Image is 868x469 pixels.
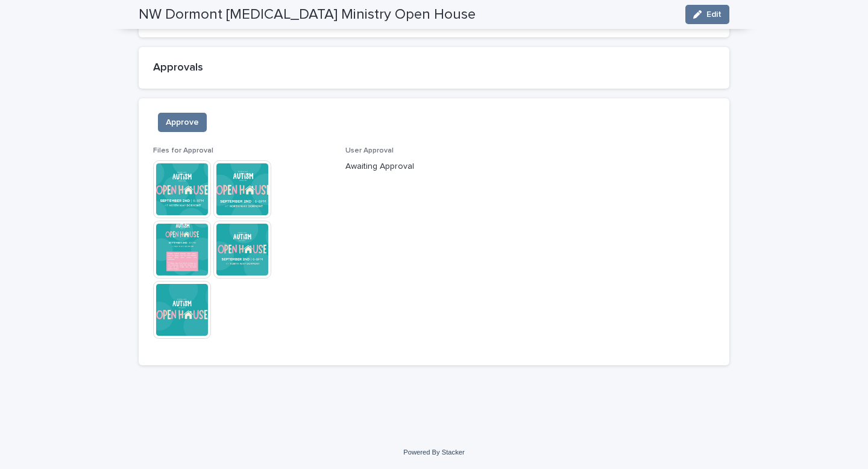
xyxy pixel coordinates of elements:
[158,113,207,132] button: Approve
[139,6,476,24] h2: NW Dormont [MEDICAL_DATA] Ministry Open House
[345,147,394,154] span: User Approval
[153,61,715,75] h2: Approvals
[166,116,199,128] span: Approve
[403,449,464,456] a: Powered By Stacker
[153,147,213,154] span: Files for Approval
[685,5,729,24] button: Edit
[706,10,722,19] span: Edit
[345,160,523,173] p: Awaiting Approval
